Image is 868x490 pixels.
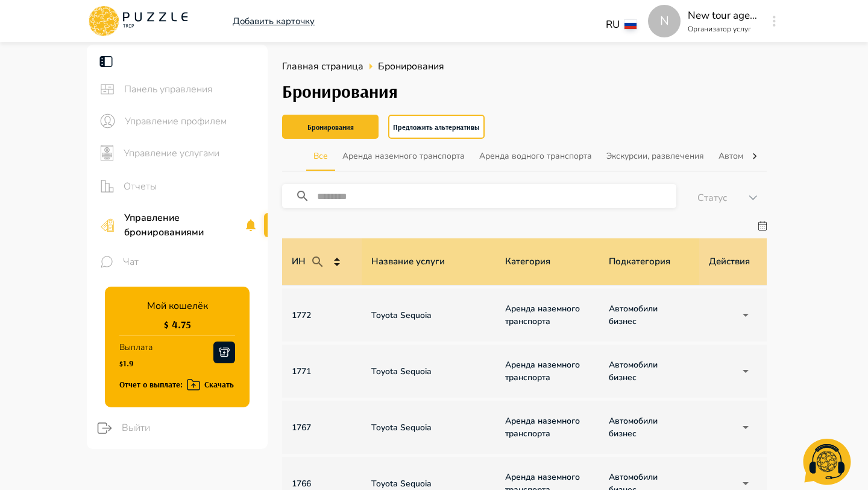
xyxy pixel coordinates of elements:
div: Отчет о выплате: Скачать [119,377,234,392]
button: sidebar icons [96,78,118,100]
p: 1772 [292,309,352,322]
p: Категория [505,255,550,269]
div: Статус [676,191,767,208]
button: Отчет о выплате: Скачать [119,371,234,392]
button: Аренда водного транспорта [472,142,599,171]
p: Аренда наземного транспорта [505,302,590,328]
h1: $1.9 [119,358,153,368]
div: sidebar iconsЧат [87,247,268,277]
span: Панель управления [124,82,258,97]
p: Автомобили бизнес [609,358,687,384]
button: sidebar icons [96,142,118,164]
button: Все [306,142,335,171]
div: sidebar iconsОтчеты [87,169,268,203]
p: Toyota Sequoia [371,309,486,322]
a: Главная страница [282,59,363,74]
h3: Бронирования [282,81,767,102]
span: Главная страница [282,60,363,73]
p: Организатор услуг [688,24,760,34]
button: sidebar icons [96,110,119,132]
span: Выйти [122,421,258,435]
div: N [648,5,681,37]
p: Выплата [119,336,153,358]
p: RU [606,17,620,33]
span: Управление бронированиями [124,211,244,240]
p: 1766 [292,477,352,490]
button: sidebar icons [96,174,118,199]
p: Toyota Sequoia [371,421,486,434]
p: Toyota Sequoia [371,477,486,490]
button: Экскурсии, развлечения [599,142,711,171]
div: scrollable tabs example [306,142,743,171]
div: logoutВыйти [84,412,268,444]
span: Управление услугами [124,146,258,161]
button: sidebar icons [96,252,117,272]
div: sidebar iconsПанель управления [87,74,268,105]
p: Аренда наземного транспорта [505,415,590,440]
p: Аренда наземного транспорта [505,358,590,384]
button: Автомобили с водителем [711,142,826,171]
p: ИН [292,250,330,274]
p: Toyota Sequoia [371,365,486,378]
p: Автомобили бизнес [609,415,687,440]
p: 1771 [292,365,352,378]
p: Название услуги [371,255,445,269]
button: logout [93,417,116,439]
img: lang [624,20,637,29]
button: Предложить альтернативы [388,115,485,139]
p: 1767 [292,421,352,434]
span: Отчеты [124,179,258,194]
h1: $ 4.75 [164,318,191,331]
button: search [291,184,324,208]
p: Подкатегория [609,255,670,269]
p: Мой кошелёк [147,299,208,313]
span: Бронирования [378,59,444,74]
p: Автомобили бизнес [609,302,687,328]
p: New tour agency [688,8,760,24]
a: Добавить карточку [233,14,315,28]
div: sidebar iconsУправление услугами [87,137,268,169]
button: Аренда наземного транспорта [335,142,472,171]
nav: breadcrumb [282,59,767,74]
div: sidebar iconsУправление профилем [87,105,268,137]
button: sidebar icons [96,213,118,238]
span: Чат [123,255,258,269]
p: Действия [709,255,750,269]
span: Управление профилем [125,114,258,129]
div: sidebar iconsУправление бронированиями [87,203,268,247]
button: Бронирования [282,115,379,139]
